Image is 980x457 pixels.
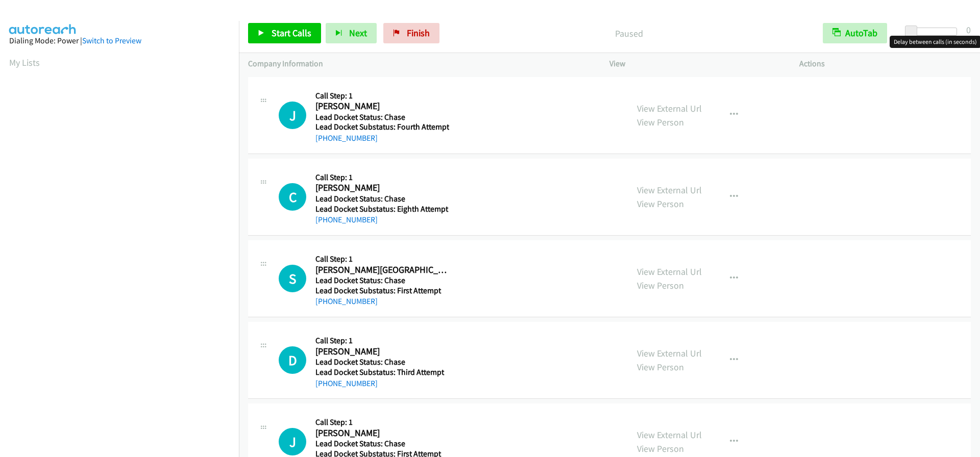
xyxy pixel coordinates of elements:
h5: Call Step: 1 [315,254,449,264]
a: View External Url [637,103,702,114]
a: My Lists [9,57,40,68]
h2: [PERSON_NAME] [315,182,449,194]
div: The call is yet to be attempted [279,265,306,292]
p: Actions [799,58,971,70]
button: AutoTab [823,23,887,43]
a: View Person [637,443,684,454]
a: Switch to Preview [82,36,141,45]
span: Start Calls [272,27,311,39]
a: View External Url [637,184,702,196]
p: Company Information [248,58,591,70]
h5: Call Step: 1 [315,336,449,346]
a: View Person [637,198,684,210]
h1: C [279,183,306,211]
a: View External Url [637,429,702,441]
h5: Lead Docket Substatus: First Attempt [315,286,449,296]
h1: D [279,346,306,374]
span: Next [349,27,367,39]
div: 0 [966,23,971,37]
h2: [PERSON_NAME][GEOGRAPHIC_DATA] [315,264,449,276]
a: View External Url [637,347,702,359]
a: [PHONE_NUMBER] [315,296,378,306]
a: View External Url [637,266,702,277]
a: [PHONE_NUMBER] [315,215,378,224]
span: Finish [407,27,430,39]
a: View Person [637,280,684,291]
a: Finish [383,23,439,43]
h5: Lead Docket Status: Chase [315,439,449,449]
div: The call is yet to be attempted [279,346,306,374]
h5: Lead Docket Status: Chase [315,357,449,367]
h2: [PERSON_NAME] [315,346,449,358]
a: Start Calls [248,23,321,43]
h5: Lead Docket Status: Chase [315,275,449,286]
h5: Lead Docket Status: Chase [315,194,449,204]
h1: J [279,101,306,129]
a: [PHONE_NUMBER] [315,133,378,143]
p: Paused [453,27,804,40]
h2: [PERSON_NAME] [315,427,449,439]
h1: J [279,428,306,455]
div: The call is yet to be attempted [279,101,306,129]
a: View Person [637,361,684,373]
h1: S [279,265,306,292]
a: View Person [637,116,684,128]
p: View [609,58,781,70]
a: [PHONE_NUMBER] [315,378,378,388]
div: Dialing Mode: Power | [9,35,230,47]
button: Next [326,23,377,43]
div: The call is yet to be attempted [279,183,306,211]
h5: Call Step: 1 [315,172,449,183]
h5: Call Step: 1 [315,417,449,427]
h5: Call Step: 1 [315,91,449,101]
h5: Lead Docket Substatus: Third Attempt [315,367,449,377]
h5: Lead Docket Substatus: Fourth Attempt [315,122,449,132]
h5: Lead Docket Substatus: Eighth Attempt [315,204,449,214]
div: The call is yet to be attempted [279,428,306,455]
h5: Lead Docket Status: Chase [315,112,449,122]
h2: [PERSON_NAME] [315,100,449,112]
